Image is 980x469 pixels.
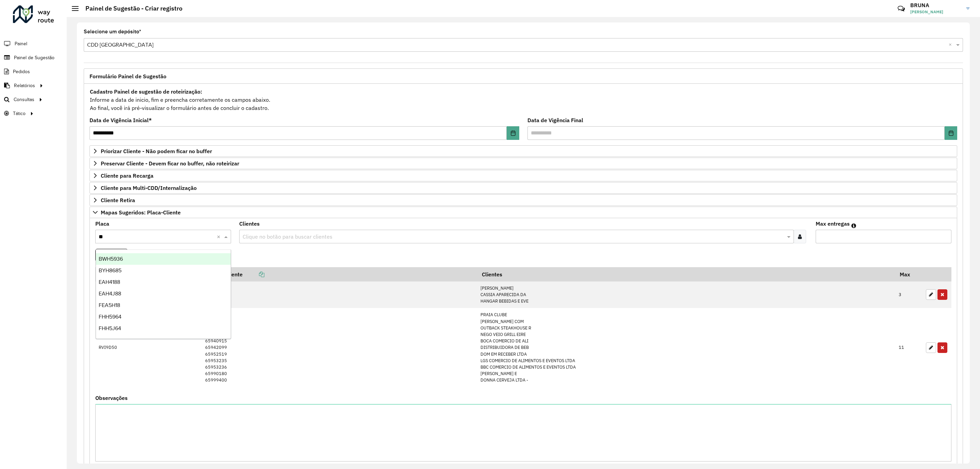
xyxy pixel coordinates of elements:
span: FEA5H18 [99,302,120,308]
span: Pedidos [13,68,30,75]
span: EAH4J88 [99,291,121,296]
th: Max [895,267,922,281]
a: Cliente para Recarga [89,170,957,181]
td: 65914816 65927540 65934067 65936931 65940915 65942099 65952519 65953235 65953236 65990180 65999400 [201,308,477,387]
span: BWH5936 [99,256,123,262]
a: Priorizar Cliente - Não podem ficar no buffer [89,145,957,157]
span: Formulário Painel de Sugestão [89,74,166,79]
button: Choose Date [507,126,519,140]
span: Painel de Sugestão [14,54,54,61]
strong: Cadastro Painel de sugestão de roteirização: [90,88,202,95]
ng-dropdown-panel: Options list [96,249,231,339]
span: [PERSON_NAME] [910,9,961,15]
span: Relatórios [14,82,35,89]
td: 11 [895,308,922,387]
label: Data de Vigência Inicial [89,116,152,124]
button: Choose Date [945,126,957,140]
span: Cliente para Recarga [101,173,153,178]
label: Observações [95,394,128,402]
td: PRAIA CLUBE [PERSON_NAME] COM OUTBACK STEAKHOUSE R NEGO VEIO GRILL EIRE BOCA COMERCIO DE ALI DIST... [477,308,895,387]
span: Clear all [217,232,223,241]
a: Preservar Cliente - Devem ficar no buffer, não roteirizar [89,158,957,169]
td: RVI9D50 [95,308,201,387]
td: [PERSON_NAME] CASSIA APARECIDA DA HANGAR BEBIDAS E EVE [477,281,895,308]
label: Selecione um depósito [84,28,141,36]
label: Data de Vigência Final [527,116,583,124]
span: Painel [15,40,27,47]
a: Contato Rápido [894,1,909,16]
a: Copiar [243,271,264,278]
span: FHH5J64 [99,325,121,331]
th: Clientes [477,267,895,281]
label: Max entregas [816,220,850,228]
button: Adicionar [95,249,128,262]
h3: BRUNA [910,2,961,9]
span: Cliente para Multi-CDD/Internalização [101,185,197,191]
div: Informe a data de inicio, fim e preencha corretamente os campos abaixo. Ao final, você irá pré-vi... [89,87,957,112]
a: Cliente Retira [89,194,957,206]
label: Placa [95,220,109,228]
span: EAH4188 [99,279,120,285]
span: Mapas Sugeridos: Placa-Cliente [101,210,181,215]
span: Clear all [949,41,954,49]
a: Mapas Sugeridos: Placa-Cliente [89,207,957,218]
label: Clientes [239,220,260,228]
a: Cliente para Multi-CDD/Internalização [89,182,957,194]
h2: Painel de Sugestão - Criar registro [79,5,182,12]
span: Consultas [14,96,34,103]
span: FHH5964 [99,314,121,320]
span: Priorizar Cliente - Não podem ficar no buffer [101,148,212,154]
em: Máximo de clientes que serão colocados na mesma rota com os clientes informados [851,223,856,228]
th: Código Cliente [201,267,477,281]
span: Preservar Cliente - Devem ficar no buffer, não roteirizar [101,161,239,166]
span: BYH8685 [99,268,121,273]
span: Tático [13,110,26,117]
span: Cliente Retira [101,197,135,203]
td: 65924905 65942310 65952158 [201,281,477,308]
td: 3 [895,281,922,308]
